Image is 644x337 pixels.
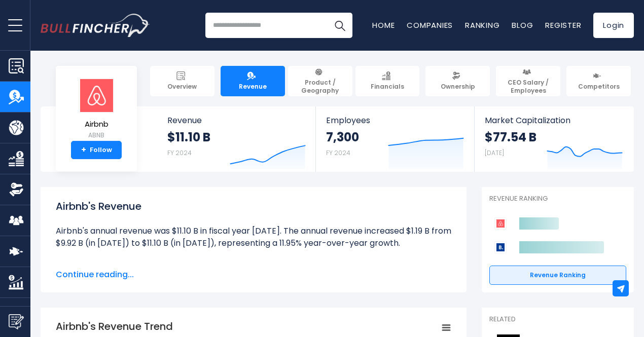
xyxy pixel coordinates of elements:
small: ABNB [79,131,114,140]
a: Financials [355,66,420,96]
span: Employees [326,116,463,125]
a: +Follow [71,141,122,159]
img: Bullfincher logo [41,14,150,37]
a: Ownership [425,66,490,96]
a: CEO Salary / Employees [496,66,560,96]
li: Airbnb's annual revenue was $11.10 B in fiscal year [DATE]. The annual revenue increased $1.19 B ... [56,225,451,249]
small: [DATE] [485,148,504,157]
p: Related [489,315,626,324]
a: Companies [407,20,453,30]
a: Overview [150,66,214,96]
span: Financials [371,83,404,91]
a: Employees 7,300 FY 2024 [316,106,474,172]
small: FY 2024 [326,148,350,157]
img: Airbnb competitors logo [494,217,507,230]
span: Revenue [167,116,306,125]
a: Ranking [465,20,499,30]
span: Continue reading... [56,269,451,281]
span: Revenue [239,83,267,91]
a: Airbnb ABNB [78,78,115,141]
img: Booking Holdings competitors logo [494,241,507,253]
a: Blog [512,20,533,30]
span: CEO Salary / Employees [500,79,556,94]
a: Product / Geography [288,66,352,96]
button: Search [327,13,352,38]
strong: $77.54 B [485,129,536,145]
span: Competitors [578,83,620,91]
span: Product / Geography [293,79,348,94]
h1: Airbnb's Revenue [56,199,451,214]
span: Ownership [441,83,475,91]
a: Go to homepage [41,14,150,37]
tspan: Airbnb's Revenue Trend [56,319,173,333]
a: Market Capitalization $77.54 B [DATE] [475,106,633,172]
a: Register [545,20,581,30]
a: Revenue $11.10 B FY 2024 [157,106,316,172]
strong: $11.10 B [167,129,210,145]
strong: + [81,145,86,155]
p: Revenue Ranking [489,195,626,203]
span: Airbnb [79,120,114,129]
a: Revenue [221,66,285,96]
a: Revenue Ranking [489,266,626,285]
span: Overview [167,83,197,91]
a: Competitors [566,66,631,96]
span: Market Capitalization [485,116,623,125]
a: Home [372,20,395,30]
small: FY 2024 [167,148,192,157]
li: Airbnb's quarterly revenue was $3.10 B in the quarter ending [DATE]. The quarterly revenue increa... [56,261,451,298]
a: Login [593,13,634,38]
img: Ownership [9,182,24,197]
strong: 7,300 [326,129,359,145]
